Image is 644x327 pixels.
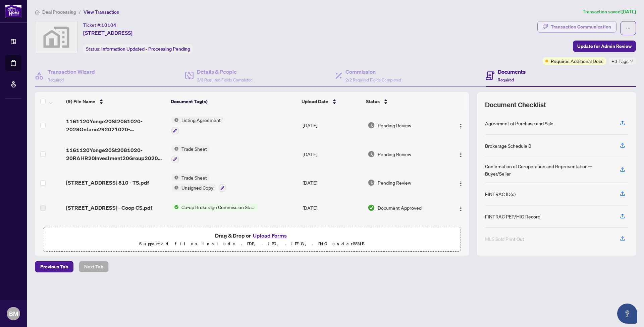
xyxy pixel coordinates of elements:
[368,179,375,186] img: Document Status
[66,117,166,133] span: 1161120Yonge20St2081020-2028Ontario292021020-20Listing20Agreement2020Landlord20Representation20Ag...
[66,98,95,105] span: (9) File Name
[79,261,109,272] button: Next Tab
[485,213,540,220] div: FINTRAC PEP/HIO Record
[363,92,444,111] th: Status
[179,174,210,181] span: Trade Sheet
[179,116,223,124] span: Listing Agreement
[168,92,299,111] th: Document Tag(s)
[300,140,365,169] td: [DATE]
[47,240,457,248] p: Supported files include .PDF, .JPG, .JPEG, .PNG under 25 MB
[84,9,119,15] span: View Transaction
[455,202,466,213] button: Logo
[378,122,411,129] span: Pending Review
[83,44,193,53] div: Status:
[302,98,328,105] span: Upload Date
[79,8,81,16] li: /
[300,169,365,197] td: [DATE]
[458,124,464,129] img: Logo
[35,261,73,272] button: Previous Tab
[179,145,210,152] span: Trade Sheet
[455,149,466,159] button: Logo
[485,190,516,198] div: FINTRAC ID(s)
[611,57,629,65] span: +3 Tags
[485,162,612,177] div: Confirmation of Co-operation and Representation—Buyer/Seller
[251,231,289,240] button: Upload Forms
[9,309,18,318] span: BM
[171,203,179,211] img: Status Icon
[551,21,611,32] div: Transaction Communication
[455,120,466,131] button: Logo
[101,46,190,52] span: Information Updated - Processing Pending
[66,204,152,212] span: [STREET_ADDRESS] - Coop CS.pdf
[83,21,116,29] div: Ticket #:
[368,150,375,158] img: Document Status
[215,231,289,240] span: Drag & Drop or
[617,304,637,324] button: Open asap
[485,235,524,243] div: MLS Sold Print Out
[300,218,365,247] td: [DATE]
[101,22,116,28] span: 10104
[300,111,365,140] td: [DATE]
[171,116,179,124] img: Status Icon
[171,145,210,163] button: Status IconTrade Sheet
[498,68,526,76] h4: Documents
[485,120,553,127] div: Agreement of Purchase and Sale
[66,179,149,187] span: [STREET_ADDRESS] 810 - TS.pdf
[5,5,21,17] img: logo
[366,98,380,105] span: Status
[171,203,258,211] button: Status IconCo-op Brokerage Commission Statement
[485,142,531,149] div: Brokerage Schedule B
[171,174,226,192] button: Status IconTrade SheetStatus IconUnsigned Copy
[171,145,179,152] img: Status Icon
[197,68,253,76] h4: Details & People
[498,77,514,82] span: Required
[455,177,466,188] button: Logo
[63,92,168,111] th: (9) File Name
[368,122,375,129] img: Document Status
[368,204,375,211] img: Document Status
[171,116,223,134] button: Status IconListing Agreement
[345,68,401,76] h4: Commission
[35,21,77,53] img: svg%3e
[300,197,365,218] td: [DATE]
[40,261,68,272] span: Previous Tab
[48,68,95,76] h4: Transaction Wizard
[583,8,636,16] article: Transaction saved [DATE]
[630,60,633,63] span: down
[551,57,603,65] span: Requires Additional Docs
[179,203,258,211] span: Co-op Brokerage Commission Statement
[179,184,216,191] span: Unsigned Copy
[458,206,464,211] img: Logo
[299,92,364,111] th: Upload Date
[577,41,632,52] span: Update for Admin Review
[43,227,461,252] span: Drag & Drop orUpload FormsSupported files include .PDF, .JPG, .JPEG, .PNG under25MB
[458,181,464,186] img: Logo
[378,204,422,211] span: Document Approved
[345,77,401,82] span: 2/2 Required Fields Completed
[42,9,76,15] span: Deal Processing
[66,146,166,162] span: 1161120Yonge20St2081020-20RAHR20Investment20Group2020myAbode.pdf
[573,41,636,52] button: Update for Admin Review
[171,184,179,191] img: Status Icon
[378,150,411,158] span: Pending Review
[197,77,253,82] span: 3/3 Required Fields Completed
[35,10,40,14] span: home
[458,152,464,157] img: Logo
[626,26,631,30] span: ellipsis
[378,179,411,186] span: Pending Review
[83,29,132,37] span: [STREET_ADDRESS]
[171,174,179,181] img: Status Icon
[485,100,546,110] span: Document Checklist
[48,77,64,82] span: Required
[537,21,616,32] button: Transaction Communication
